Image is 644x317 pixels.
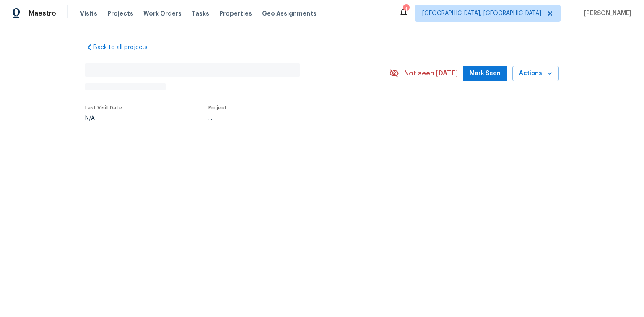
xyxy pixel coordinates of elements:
button: Actions [512,66,559,81]
span: Actions [519,68,552,79]
span: Visits [80,9,97,18]
div: 4 [403,5,409,13]
div: N/A [85,115,122,121]
span: [PERSON_NAME] [581,9,631,18]
span: Properties [219,9,252,18]
span: Tasks [192,10,209,16]
span: Mark Seen [470,68,501,79]
span: Work Orders [143,9,182,18]
button: Mark Seen [463,66,507,81]
span: Geo Assignments [262,9,317,18]
span: Last Visit Date [85,105,122,110]
a: Back to all projects [85,43,166,52]
span: Not seen [DATE] [404,69,458,78]
span: Maestro [29,9,56,18]
span: [GEOGRAPHIC_DATA], [GEOGRAPHIC_DATA] [422,9,541,18]
span: Projects [107,9,133,18]
span: Project [208,105,227,110]
div: ... [208,115,369,121]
